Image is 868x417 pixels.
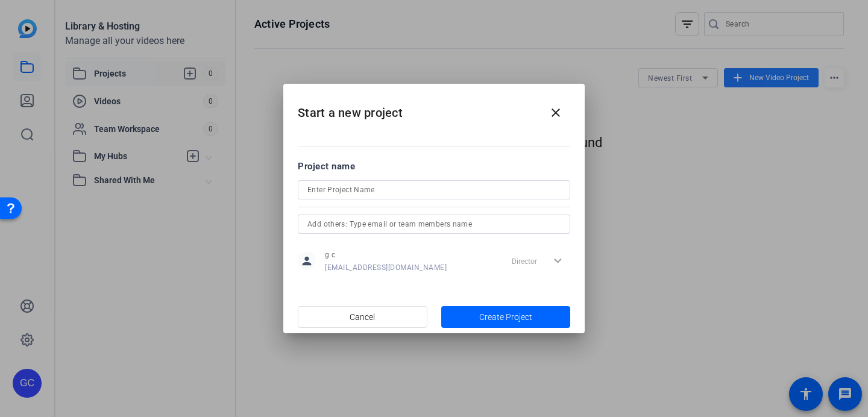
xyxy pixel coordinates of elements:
[549,105,563,120] mat-icon: close
[479,311,532,324] span: Create Project
[325,250,447,260] span: g c
[350,306,375,328] span: Cancel
[298,306,427,328] button: Cancel
[441,306,571,328] button: Create Project
[298,252,316,270] mat-icon: person
[307,183,561,197] input: Enter Project Name
[283,84,585,133] h2: Start a new project
[307,217,561,231] input: Add others: Type email or team members name
[298,160,570,173] div: Project name
[325,263,447,272] span: [EMAIL_ADDRESS][DOMAIN_NAME]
